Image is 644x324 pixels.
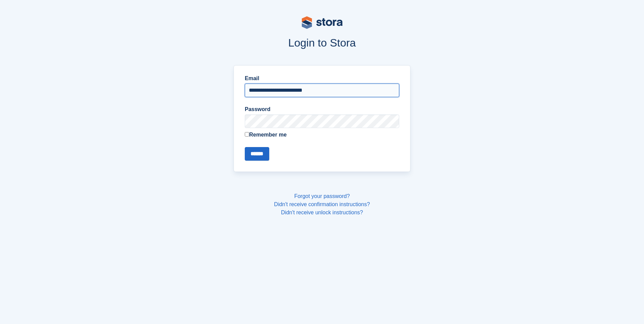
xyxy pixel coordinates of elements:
label: Password [245,105,399,113]
a: Didn't receive confirmation instructions? [274,201,370,207]
label: Email [245,74,399,83]
input: Remember me [245,132,249,137]
a: Forgot your password? [294,193,350,199]
a: Didn't receive unlock instructions? [281,210,363,215]
h1: Login to Stora [104,37,540,49]
label: Remember me [245,131,399,139]
img: stora-logo-53a41332b3708ae10de48c4981b4e9114cc0af31d8433b30ea865607fb682f29.svg [302,16,343,29]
